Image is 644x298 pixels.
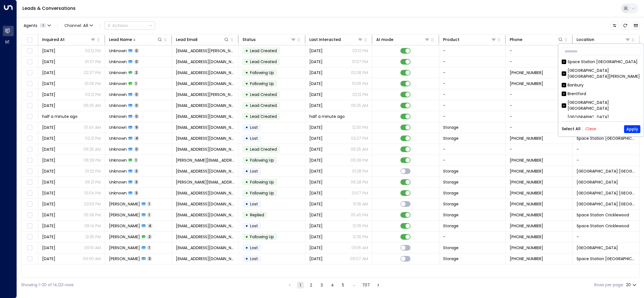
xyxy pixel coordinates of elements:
div: Status [242,36,296,43]
span: Storage [443,212,459,218]
span: Zydrunas Banelis [109,201,140,207]
span: 1 [147,201,151,206]
span: Toggle select row [26,233,33,240]
div: [GEOGRAPHIC_DATA] [GEOGRAPHIC_DATA] [562,100,640,111]
div: • [245,166,248,176]
div: Actions [107,23,128,28]
span: +442034884660 [510,190,543,196]
td: - [506,89,573,100]
p: 01:28 PM [352,168,368,174]
div: [GEOGRAPHIC_DATA] [GEOGRAPHIC_DATA][PERSON_NAME] [568,68,640,79]
span: Toggle select row [26,168,33,175]
span: JMK.19@yahoo.com [176,59,235,65]
p: 06:25 AM [351,103,368,108]
div: • [245,90,248,99]
p: 06:25 AM [83,146,101,152]
span: Following Up [250,157,274,163]
span: Channel: [62,22,95,29]
span: 3 [134,180,139,184]
button: Go to next page [375,282,382,288]
span: 1 [134,81,138,86]
span: Lost [250,201,258,207]
span: Sep 28, 2025 [309,179,323,185]
button: Agents1 [21,22,53,29]
p: 09:16 AM [352,245,368,251]
span: Toggle select row [26,212,33,219]
span: 2 [147,234,152,239]
span: +447935976355 [510,234,543,240]
span: half a minute ago [309,114,345,119]
div: • [245,145,248,154]
span: 1 [134,158,138,162]
span: Jul 31, 2025 [42,190,55,196]
span: 0 [134,114,139,119]
span: Unknown [109,125,127,130]
span: Following Up [250,81,274,86]
p: 02:12 PM [85,92,101,97]
div: • [245,123,248,132]
span: Zuzanna Malek [109,223,140,229]
span: Aug 22, 2025 [309,103,323,108]
p: 02:12 PM [352,48,368,54]
div: • [245,134,248,143]
span: Zula Chultem [109,256,140,262]
button: page 1 [297,282,304,288]
span: Aug 04, 2025 [309,190,323,196]
a: Leads & Conversations [22,5,76,12]
span: Lost [250,256,258,262]
span: Sep 26, 2025 [309,157,323,163]
span: Unknown [109,146,127,152]
span: Space Station Hall Green [577,245,618,251]
td: - [573,231,640,242]
span: Storage [443,136,459,141]
span: Aug 22, 2025 [42,146,55,152]
span: Unknown [109,168,127,174]
span: Unknown [109,81,127,86]
span: Toggle select row [26,223,33,230]
span: Storage [443,179,459,185]
p: 12:35 PM [353,234,368,240]
span: zuziamalek@gmail.com [176,234,235,240]
span: susiewoolley@hotmail.co.uk [176,114,235,119]
span: Unknown [109,190,127,196]
span: Unknown [109,114,127,119]
span: gagomovers@hotmail.com [176,81,235,86]
span: Jul 29, 2025 [42,234,55,240]
div: [GEOGRAPHIC_DATA] [GEOGRAPHIC_DATA][PERSON_NAME] [562,68,640,79]
div: Phone [510,36,522,43]
span: +442034884660 [510,81,543,86]
span: Unknown [109,103,127,108]
span: All [83,23,88,28]
p: 02:12 PM [352,92,368,97]
span: Toggle select row [26,47,33,54]
span: Space Station St Johns Wood [577,190,636,196]
span: Unknown [109,136,127,141]
span: Lost [250,125,258,130]
span: ian.collier@bt.com [176,92,235,97]
p: 02:38 PM [351,70,368,75]
span: 4 [147,223,153,228]
button: Go to page 707 [361,282,371,288]
span: Unknown [109,157,127,163]
span: fessrueslvrijauvrc@nespj.com [176,125,235,130]
td: - [439,144,506,155]
span: sheshant@hotmail.com [176,179,235,185]
p: 06:25 AM [83,103,101,108]
span: 2 [134,169,139,173]
p: 06:28 PM [351,179,368,185]
span: Space Station Cricklewood [577,212,629,218]
p: 10:18 AM [353,201,368,207]
span: zbanelis@sky.com [176,201,235,207]
span: Space Station Hall Green [577,179,618,185]
span: Aug 17, 2025 [42,201,55,207]
div: • [245,177,248,187]
span: Unknown [109,179,127,185]
span: mocymopo@gmail.com [176,146,235,152]
p: 06:25 AM [351,146,368,152]
span: Unknown [109,48,127,54]
div: • [245,243,248,253]
span: Lost [250,168,258,174]
div: • [245,68,248,77]
td: - [506,45,573,56]
div: Lead Email [176,36,198,43]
